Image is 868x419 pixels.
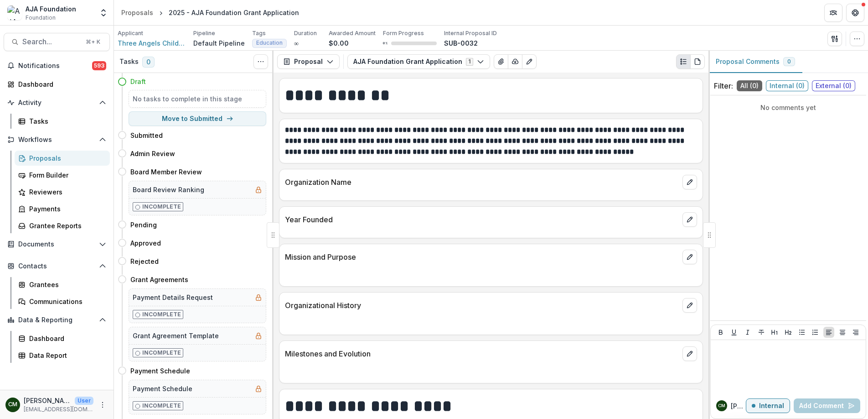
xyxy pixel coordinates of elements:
p: [PERSON_NAME] M [731,401,746,411]
a: Tasks [15,114,110,129]
div: Data Report [29,351,103,360]
p: Duration [294,29,317,37]
p: Filter: [714,80,733,91]
p: User [75,397,93,405]
button: Open Activity [4,95,110,110]
div: 2025 - AJA Foundation Grant Application [169,8,299,17]
p: Awarded Amount [329,29,376,37]
p: Applicant [118,29,143,37]
button: Search... [4,33,110,51]
p: Default Pipeline [193,38,245,48]
button: edit [682,298,697,313]
p: Incomplete [142,349,181,357]
p: 0 % [383,40,387,47]
h5: Grant Agreement Template [133,331,219,340]
span: Notifications [18,62,92,70]
div: Dashboard [18,79,103,89]
button: edit [682,250,697,264]
button: Heading 1 [769,327,780,338]
button: Underline [728,327,739,338]
p: $0.00 [329,38,349,48]
a: Proposals [118,6,157,19]
button: Add Comment [794,398,860,413]
p: Year Founded [285,214,679,225]
button: Open Contacts [4,259,110,273]
button: Open Data & Reporting [4,313,110,327]
div: Proposals [29,153,103,163]
span: Internal ( 0 ) [766,80,808,91]
h5: Payment Schedule [133,384,192,393]
p: Tags [252,29,266,37]
div: Dashboard [29,334,103,343]
p: No comments yet [714,103,863,112]
div: Communications [29,297,103,306]
button: PDF view [690,54,705,69]
h4: Grant Agreements [130,275,188,284]
a: Communications [15,294,110,309]
img: AJA Foundation [7,5,22,20]
span: 0 [787,58,791,65]
p: Incomplete [142,402,181,410]
div: ⌘ + K [84,37,102,47]
a: Grantee Reports [15,218,110,233]
button: Italicize [742,327,753,338]
h5: No tasks to complete in this stage [133,94,262,104]
span: Contacts [18,262,95,270]
button: More [97,399,108,410]
button: View Attached Files [494,54,508,69]
h4: Submitted [130,131,163,140]
p: Incomplete [142,310,181,319]
button: Edit as form [522,54,537,69]
button: Heading 2 [783,327,794,338]
button: AJA Foundation Grant Application1 [347,54,490,69]
button: Partners [824,4,842,22]
p: Form Progress [383,29,424,37]
p: [PERSON_NAME] [24,396,71,405]
span: 0 [142,57,155,68]
button: Move to Submitted [129,111,266,126]
p: Milestones and Evolution [285,348,679,359]
p: Internal [759,402,784,410]
nav: breadcrumb [118,6,303,19]
div: Colleen McKenna [718,403,725,408]
button: Strike [756,327,767,338]
button: Ordered List [810,327,821,338]
button: Proposal [277,54,340,69]
span: Workflows [18,136,95,144]
p: [EMAIL_ADDRESS][DOMAIN_NAME] [24,405,93,414]
a: Three Angels Children's Relief, Inc. [118,38,186,48]
button: Align Left [823,327,834,338]
a: Grantees [15,277,110,292]
div: Reviewers [29,187,103,197]
button: Internal [746,398,790,413]
span: 593 [92,61,106,70]
a: Dashboard [4,77,110,92]
button: edit [682,175,697,189]
h4: Approved [130,238,161,248]
h5: Payment Details Request [133,293,213,302]
span: All ( 0 ) [737,80,762,91]
a: Data Report [15,348,110,363]
span: Activity [18,99,95,107]
button: Bullet List [796,327,807,338]
button: Open entity switcher [97,4,110,22]
h3: Tasks [119,58,139,66]
button: edit [682,346,697,361]
button: Bold [715,327,726,338]
button: Open Workflows [4,132,110,147]
p: Mission and Purpose [285,251,679,262]
div: Tasks [29,116,103,126]
div: Grantee Reports [29,221,103,230]
div: Proposals [121,8,153,17]
button: Align Right [850,327,861,338]
span: Foundation [26,14,56,22]
div: Form Builder [29,170,103,180]
h5: Board Review Ranking [133,185,204,194]
p: Incomplete [142,203,181,211]
a: Form Builder [15,168,110,183]
span: External ( 0 ) [812,80,855,91]
a: Reviewers [15,184,110,199]
h4: Pending [130,220,157,230]
p: Organizational History [285,300,679,311]
button: Toggle View Cancelled Tasks [253,54,268,69]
